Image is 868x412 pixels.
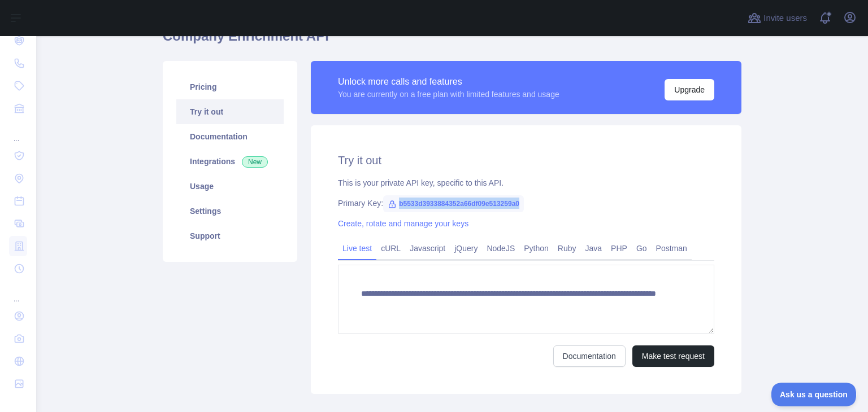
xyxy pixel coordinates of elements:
[176,174,284,199] a: Usage
[338,152,714,168] h2: Try it out
[338,198,714,209] div: Primary Key:
[242,156,268,168] span: New
[763,12,807,25] span: Invite users
[163,27,741,54] h1: Company Enrichment API
[665,79,714,100] button: Upgrade
[338,89,559,100] div: You are currently on a free plan with limited features and usage
[482,239,519,257] a: NodeJS
[383,195,524,212] span: b5533d3933884352a66df09e513259a0
[745,9,809,27] button: Invite users
[176,99,284,124] a: Try it out
[338,75,559,89] div: Unlock more calls and features
[176,199,284,223] a: Settings
[338,177,714,189] div: This is your private API key, specific to this API.
[771,383,857,406] iframe: Toggle Customer Support
[176,223,284,248] a: Support
[405,239,450,257] a: Javascript
[176,74,284,99] a: Pricing
[338,239,376,257] a: Live test
[9,121,27,143] div: ...
[519,239,553,257] a: Python
[553,239,581,257] a: Ruby
[376,239,405,257] a: cURL
[632,239,652,257] a: Go
[581,239,607,257] a: Java
[553,345,626,367] a: Documentation
[632,345,714,367] button: Make test request
[652,239,692,257] a: Postman
[338,219,468,228] a: Create, rotate and manage your keys
[176,124,284,149] a: Documentation
[176,149,284,174] a: Integrations New
[450,239,482,257] a: jQuery
[606,239,632,257] a: PHP
[9,281,27,304] div: ...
